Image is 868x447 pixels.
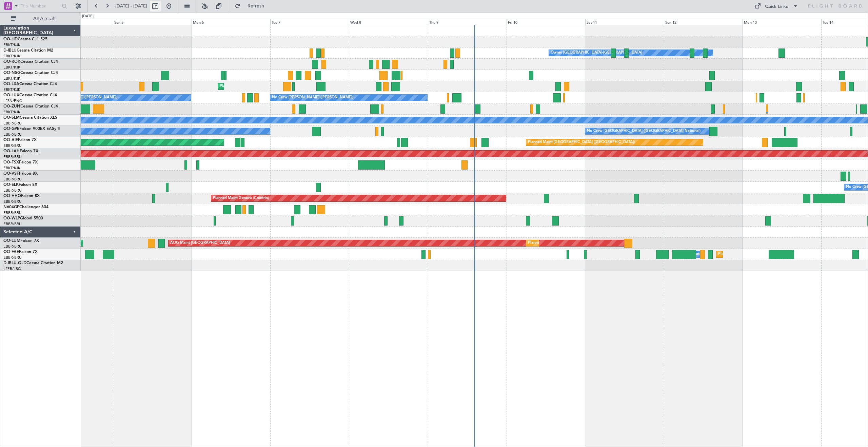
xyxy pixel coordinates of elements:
a: OO-WLPGlobal 5500 [3,216,43,220]
span: OO-FSX [3,160,19,164]
a: EBKT/KJK [3,110,20,115]
a: EBBR/BRU [3,121,22,126]
a: EBKT/KJK [3,76,20,81]
input: Trip Number [21,1,60,11]
a: OO-LUXCessna Citation CJ4 [3,93,57,97]
a: OO-NSGCessna Citation CJ4 [3,71,58,75]
div: Sun 5 [113,19,192,25]
span: OO-ZUN [3,104,20,109]
span: OO-GPE [3,127,19,131]
div: Thu 9 [428,19,507,25]
a: EBBR/BRU [3,132,22,137]
div: Fri 10 [507,19,585,25]
a: OO-LXACessna Citation CJ4 [3,82,57,86]
a: OO-FAEFalcon 7X [3,250,38,254]
a: N604GFChallenger 604 [3,205,48,209]
a: EBBR/BRU [3,221,22,227]
a: EBBR/BRU [3,244,22,249]
div: [DATE] [82,14,94,19]
div: Planned Maint [GEOGRAPHIC_DATA] ([GEOGRAPHIC_DATA]) [528,137,635,148]
div: Sat 11 [585,19,664,25]
a: OO-ZUNCessna Citation CJ4 [3,104,58,109]
span: OO-VSF [3,172,19,176]
div: Owner [GEOGRAPHIC_DATA]-[GEOGRAPHIC_DATA] [551,48,642,58]
span: D-IBLU-OLD [3,261,26,265]
span: OO-LAH [3,149,20,153]
div: No Crew [GEOGRAPHIC_DATA] ([GEOGRAPHIC_DATA] National) [587,126,701,136]
span: [DATE] - [DATE] [115,3,147,9]
button: Quick Links [751,1,802,12]
a: OO-FSXFalcon 7X [3,160,38,164]
a: OO-LAHFalcon 7X [3,149,38,153]
div: No Crew [PERSON_NAME] ([PERSON_NAME]) [272,93,353,103]
div: Planned Maint Melsbroek Air Base [718,249,777,259]
a: EBBR/BRU [3,143,22,148]
span: OO-AIE [3,138,18,142]
span: OO-HHO [3,194,21,198]
a: OO-GPEFalcon 900EX EASy II [3,127,60,131]
a: D-IBLU-OLDCessna Citation M2 [3,261,63,265]
span: Refresh [242,4,270,8]
span: OO-SLM [3,116,20,120]
a: EBBR/BRU [3,177,22,182]
div: Mon 6 [192,19,270,25]
a: OO-HHOFalcon 8X [3,194,40,198]
span: OO-ELK [3,183,19,187]
span: OO-LUM [3,239,20,243]
a: EBBR/BRU [3,154,22,159]
button: Refresh [232,1,272,12]
a: OO-VSFFalcon 8X [3,172,38,176]
span: OO-WLP [3,216,20,220]
span: D-IBLU [3,48,17,53]
a: OO-ELKFalcon 8X [3,183,37,187]
div: Sun 12 [664,19,743,25]
span: N604GF [3,205,19,209]
a: OO-AIEFalcon 7X [3,138,37,142]
a: EBKT/KJK [3,166,20,171]
a: EBBR/BRU [3,255,22,260]
div: Mon 13 [743,19,821,25]
span: OO-LXA [3,82,19,86]
div: Planned Maint [GEOGRAPHIC_DATA] ([GEOGRAPHIC_DATA] National) [528,238,651,248]
span: OO-JID [3,37,18,41]
a: EBBR/BRU [3,210,22,215]
span: OO-FAE [3,250,19,254]
div: Quick Links [765,3,788,10]
a: EBKT/KJK [3,65,20,70]
a: LFPB/LBG [3,266,21,271]
a: OO-JIDCessna CJ1 525 [3,37,47,41]
button: All Aircraft [7,13,74,24]
a: OO-ROKCessna Citation CJ4 [3,60,58,64]
a: OO-SLMCessna Citation XLS [3,116,57,120]
div: Tue 7 [270,19,349,25]
div: Wed 8 [349,19,428,25]
span: OO-ROK [3,60,20,64]
a: EBBR/BRU [3,199,22,204]
a: EBBR/BRU [3,188,22,193]
span: OO-NSG [3,71,20,75]
a: EBKT/KJK [3,54,20,59]
a: EBKT/KJK [3,87,20,92]
div: Planned Maint Geneva (Cointrin) [213,193,269,203]
div: Planned Maint Kortrijk-[GEOGRAPHIC_DATA] [220,81,299,92]
a: EBKT/KJK [3,42,20,47]
a: D-IBLUCessna Citation M2 [3,48,53,53]
div: AOG Maint [GEOGRAPHIC_DATA] [170,238,230,248]
span: OO-LUX [3,93,19,97]
a: OO-LUMFalcon 7X [3,239,39,243]
span: All Aircraft [18,16,72,21]
a: LFSN/ENC [3,98,22,103]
